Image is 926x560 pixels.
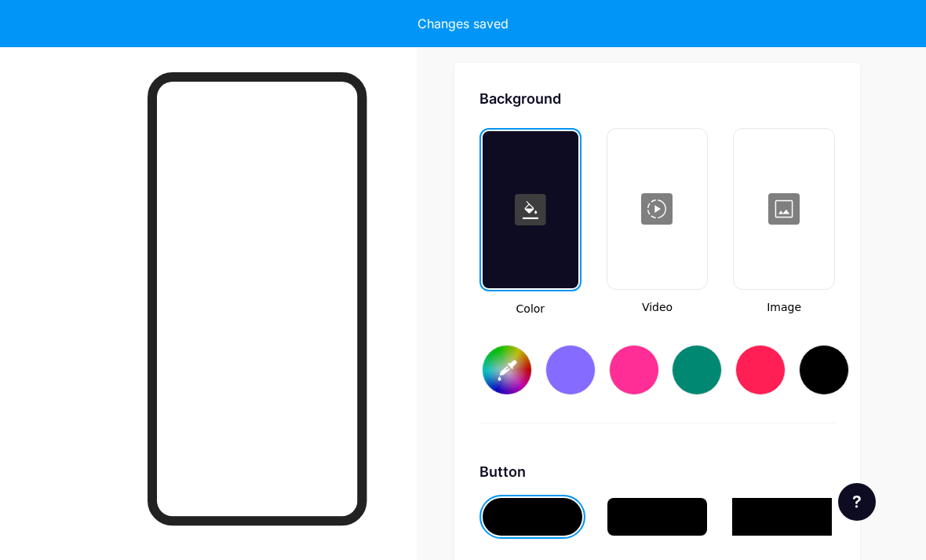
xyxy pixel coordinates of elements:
[733,299,835,316] span: Image
[479,461,835,482] div: Button
[479,88,835,109] div: Background
[607,299,709,316] span: Video
[417,14,509,33] div: Changes saved
[479,301,581,317] span: Color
